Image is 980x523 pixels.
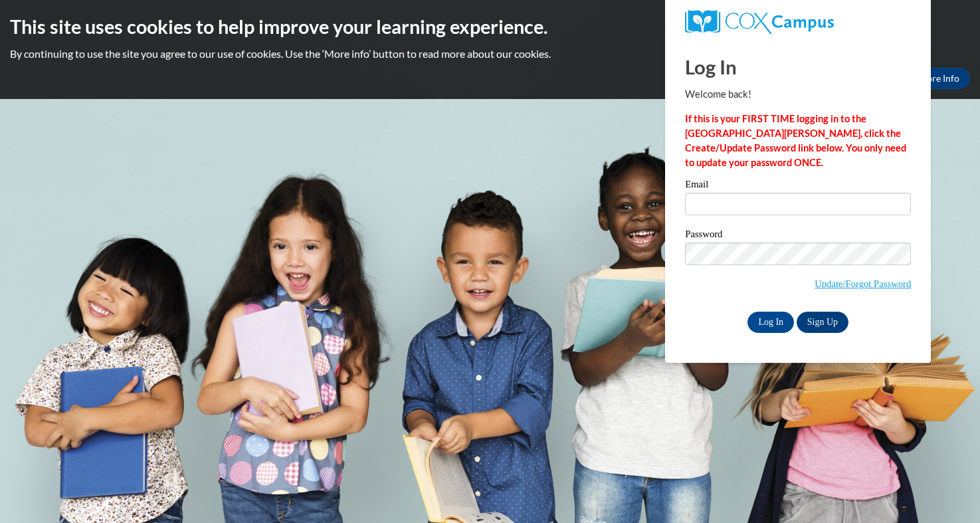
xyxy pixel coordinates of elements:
[797,312,848,333] a: Sign Up
[685,10,834,34] img: COX Campus
[685,10,911,34] a: COX Campus
[10,13,970,40] h2: This site uses cookies to help improve your learning experience.
[815,278,911,289] a: Update/Forgot Password
[747,312,794,333] input: Log In
[10,47,970,61] p: By continuing to use the site you agree to our use of cookies. Use the ‘More info’ button to read...
[685,179,911,193] label: Email
[685,113,906,168] strong: If this is your FIRST TIME logging in to the [GEOGRAPHIC_DATA][PERSON_NAME], click the Create/Upd...
[685,87,911,102] p: Welcome back!
[685,229,911,243] label: Password
[685,53,911,80] h1: Log In
[908,68,970,89] a: More Info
